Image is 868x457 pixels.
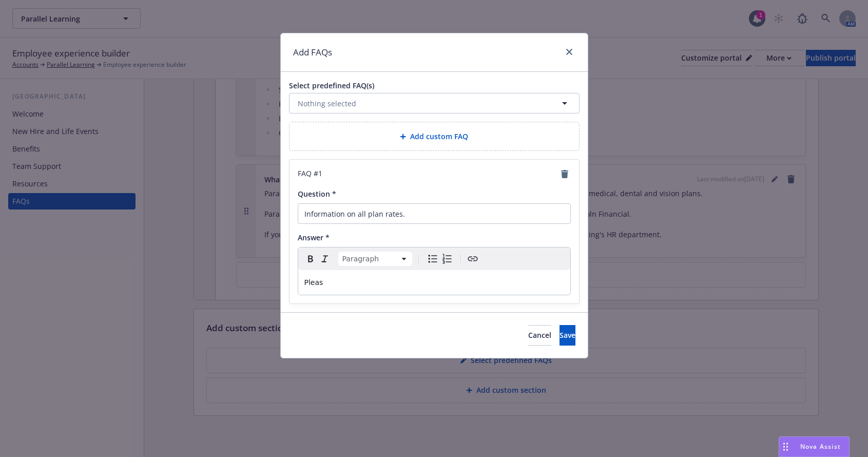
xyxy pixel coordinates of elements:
button: Bulleted list [426,252,440,266]
a: remove [558,168,571,180]
span: FAQ # 1 [298,168,322,180]
button: Nova Assist [779,436,850,457]
div: editable markdown [298,270,570,295]
button: Cancel [528,325,551,346]
button: Italic [318,252,332,266]
button: Create link [466,252,480,266]
span: Nova Assist [800,442,841,451]
span: Pleas [304,278,323,287]
a: close [563,46,575,58]
span: Answer * [298,233,330,242]
div: Add custom FAQ [289,122,580,151]
span: Save [560,330,575,340]
span: Nothing selected [298,98,356,109]
input: Add question here [298,203,571,224]
button: Nothing selected [289,93,580,113]
button: Block type [338,252,412,266]
button: Bold [303,252,318,266]
div: toggle group [426,252,454,266]
div: Drag to move [779,437,792,456]
h1: Add FAQs [293,46,332,59]
span: Add custom FAQ [410,131,468,142]
span: Question * [298,189,336,199]
button: Numbered list [440,252,454,266]
span: Select predefined FAQ(s) [289,80,580,91]
button: Save [560,325,575,346]
span: Cancel [528,330,551,340]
